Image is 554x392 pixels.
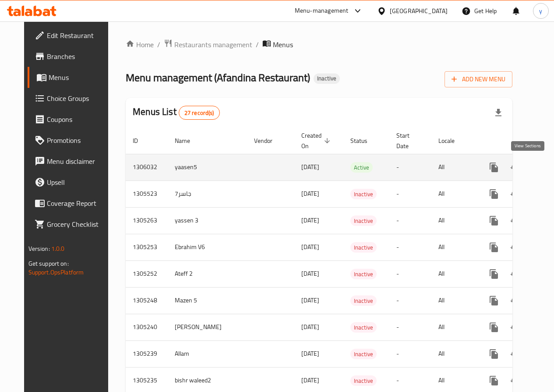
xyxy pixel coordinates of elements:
[295,6,349,16] div: Menu-management
[389,234,431,260] td: -
[126,314,168,340] td: 1305240
[179,109,219,117] span: 27 record(s)
[350,243,377,253] span: Inactive
[505,237,526,258] button: Change Status
[126,68,310,87] span: Menu management ( Afandina Restaurant )
[350,135,379,146] span: Status
[28,172,116,193] a: Upsell
[168,260,247,287] td: Ateff 2
[168,154,247,180] td: yaasen5
[168,287,247,314] td: Mazen 5
[47,135,109,146] span: Promotions
[431,154,476,180] td: All
[47,114,109,125] span: Coupons
[168,180,247,207] td: جاسر7
[126,340,168,367] td: 1305239
[126,260,168,287] td: 1305252
[301,268,319,279] span: [DATE]
[126,207,168,234] td: 1305263
[28,151,116,172] a: Menu disclaimer
[28,46,116,67] a: Branches
[301,161,319,173] span: [DATE]
[389,314,431,340] td: -
[505,290,526,311] button: Change Status
[483,184,505,205] button: more
[505,343,526,364] button: Change Status
[505,264,526,284] button: Change Status
[168,207,247,234] td: yassen 3
[350,215,377,226] div: Inactive
[28,88,116,109] a: Choice Groups
[350,163,373,173] span: Active
[350,376,377,386] span: Inactive
[483,290,505,311] button: more
[301,215,319,226] span: [DATE]
[126,287,168,314] td: 1305248
[28,258,69,269] span: Get support on:
[314,75,340,82] span: Inactive
[431,180,476,207] td: All
[431,207,476,234] td: All
[126,234,168,260] td: 1305253
[505,317,526,338] button: Change Status
[301,241,319,253] span: [DATE]
[28,109,116,130] a: Coupons
[350,296,377,306] span: Inactive
[168,340,247,367] td: Allam
[49,72,109,83] span: Menus
[273,39,293,50] span: Menus
[28,130,116,151] a: Promotions
[47,219,109,229] span: Grocery Checklist
[389,207,431,234] td: -
[28,214,116,235] a: Grocery Checklist
[389,260,431,287] td: -
[126,39,154,50] a: Home
[350,189,377,199] span: Inactive
[47,177,109,187] span: Upsell
[483,210,505,231] button: more
[350,269,377,279] span: Inactive
[126,180,168,207] td: 1305523
[539,6,542,16] span: y
[179,106,220,120] div: Total records count
[483,343,505,364] button: more
[438,135,466,146] span: Locale
[350,349,377,359] span: Inactive
[483,157,505,178] button: more
[47,198,109,208] span: Coverage Report
[126,39,512,50] nav: breadcrumb
[175,135,201,146] span: Name
[168,234,247,260] td: Ebrahim V6
[431,260,476,287] td: All
[483,264,505,284] button: more
[126,154,168,180] td: 1306032
[254,135,284,146] span: Vendor
[301,375,319,386] span: [DATE]
[505,370,526,391] button: Change Status
[483,317,505,338] button: more
[445,71,512,87] button: Add New Menu
[505,210,526,231] button: Change Status
[452,74,505,85] span: Add New Menu
[431,234,476,260] td: All
[133,105,219,120] h2: Menus List
[505,184,526,205] button: Change Status
[390,6,448,16] div: [GEOGRAPHIC_DATA]
[483,237,505,258] button: more
[28,67,116,88] a: Menus
[350,216,377,226] span: Inactive
[28,243,50,254] span: Version:
[350,322,377,333] div: Inactive
[431,314,476,340] td: All
[314,73,340,84] div: Inactive
[301,348,319,359] span: [DATE]
[389,340,431,367] td: -
[157,39,160,50] li: /
[350,295,377,306] div: Inactive
[483,370,505,391] button: more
